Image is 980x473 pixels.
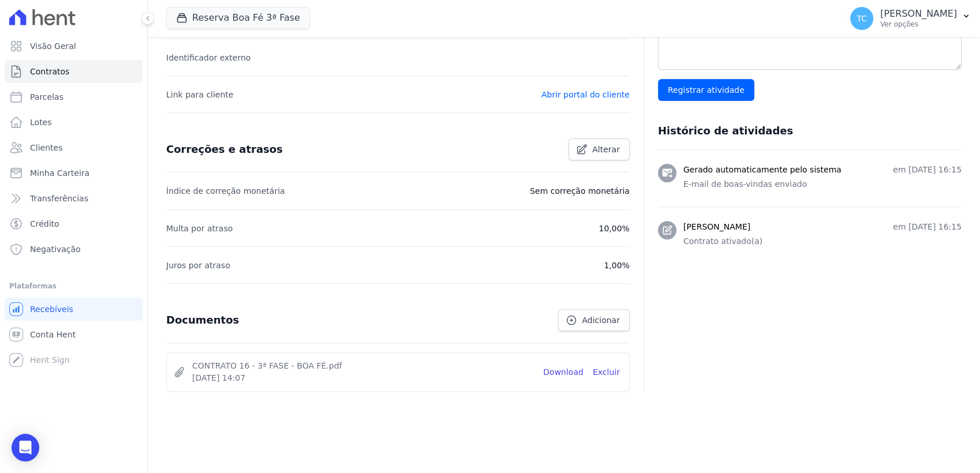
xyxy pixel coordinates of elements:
a: Crédito [5,212,143,235]
a: Visão Geral [5,35,143,58]
button: TC [PERSON_NAME] Ver opções [841,2,980,35]
a: Lotes [5,111,143,134]
div: Open Intercom Messenger [12,434,39,461]
p: Ver opções [880,20,957,29]
p: Índice de correção monetária [166,184,285,198]
a: Transferências [5,187,143,210]
p: Identificador externo [166,51,250,65]
span: Transferências [30,193,88,204]
span: CONTRATO 16 - 3ª FASE - BOA FÉ.pdf [192,360,534,372]
a: Negativação [5,238,143,261]
a: Adicionar [558,309,629,331]
a: Excluir [593,366,620,378]
h3: Documentos [166,313,239,327]
span: Recebíveis [30,303,73,315]
span: Clientes [30,142,62,153]
div: Plataformas [9,279,138,293]
p: Link para cliente [166,88,233,102]
span: Parcelas [30,91,63,103]
span: Crédito [30,218,59,230]
span: Visão Geral [30,40,76,52]
a: Abrir portal do cliente [541,90,630,99]
h3: Histórico de atividades [658,124,793,138]
span: Minha Carteira [30,167,89,179]
a: Recebíveis [5,298,143,321]
span: Contratos [30,66,69,77]
a: Parcelas [5,85,143,108]
p: Multa por atraso [166,222,233,235]
a: Clientes [5,136,143,159]
a: Conta Hent [5,323,143,346]
span: Alterar [592,144,620,155]
p: Sem correção monetária [530,184,630,198]
input: Registrar atividade [658,79,754,101]
p: Contrato ativado(a) [683,235,962,247]
p: 1,00% [604,258,629,272]
span: Conta Hent [30,329,76,340]
span: TC [856,14,867,22]
span: [DATE] 14:07 [192,372,534,384]
p: em [DATE] 16:15 [893,221,962,233]
p: em [DATE] 16:15 [893,164,962,176]
a: Download [543,366,583,378]
a: Contratos [5,60,143,83]
a: Alterar [568,138,630,160]
h3: Correções e atrasos [166,142,283,156]
h3: Gerado automaticamente pelo sistema [683,164,841,176]
button: Reserva Boa Fé 3ª Fase [166,7,310,29]
a: Minha Carteira [5,162,143,185]
p: [PERSON_NAME] [880,8,957,20]
p: Juros por atraso [166,258,230,272]
span: Adicionar [582,314,619,326]
h3: [PERSON_NAME] [683,221,750,233]
p: 10,00% [599,222,629,235]
span: Lotes [30,117,52,128]
span: Negativação [30,243,81,255]
p: E-mail de boas-vindas enviado [683,178,962,190]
